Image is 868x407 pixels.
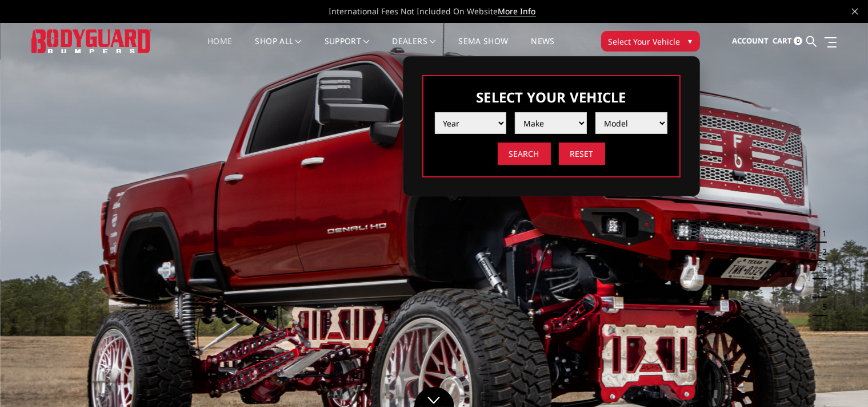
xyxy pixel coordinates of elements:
[815,243,827,261] button: 2 of 5
[815,261,827,279] button: 3 of 5
[393,37,436,60] a: Dealers
[435,88,668,106] h3: Select Your Vehicle
[773,26,802,57] a: Cart 0
[815,279,827,298] button: 4 of 5
[31,29,151,53] img: BODYGUARD BUMPERS
[498,143,551,165] input: Search
[794,37,802,45] span: 0
[609,35,681,48] span: Select Your Vehicle
[732,26,769,57] a: Account
[498,6,536,17] a: More Info
[435,112,507,134] select: Please select the value from list.
[414,387,454,407] a: Click to Down
[255,37,302,60] a: shop all
[531,37,554,60] a: News
[515,112,587,134] select: Please select the value from list.
[207,37,232,60] a: Home
[811,352,868,407] iframe: Chat Widget
[815,224,827,243] button: 1 of 5
[815,298,827,316] button: 5 of 5
[601,31,700,52] button: Select Your Vehicle
[458,37,508,60] a: SEMA Show
[732,35,769,46] span: Account
[773,35,792,46] span: Cart
[559,143,605,165] input: Reset
[689,35,693,47] span: ▾
[325,37,370,60] a: Support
